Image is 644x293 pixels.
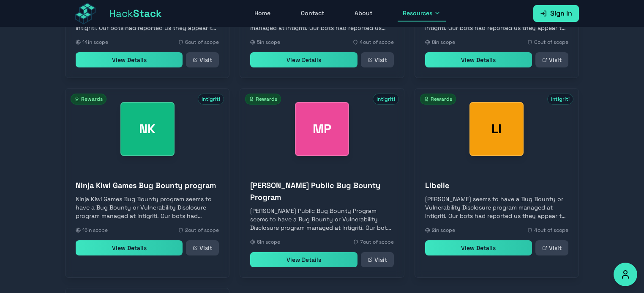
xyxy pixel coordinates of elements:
[250,207,393,232] p: [PERSON_NAME] Public Bug Bounty Program seems to have a Bug Bounty or Vulnerability Disclosure pr...
[547,94,573,105] span: Intigriti
[76,195,219,220] p: Ninja Kiwi Games Bug Bounty program seems to have a Bug Bounty or Vulnerability Disclosure progra...
[469,102,524,156] div: Libelle
[425,52,532,67] a: View Details
[361,252,394,267] a: Visit
[432,227,455,234] span: 2 in scope
[360,39,394,46] span: 4 out of scope
[420,94,456,105] span: Rewards
[614,263,637,286] button: Accessibility Options
[361,52,394,67] a: Visit
[425,195,568,220] p: [PERSON_NAME] seems to have a Bug Bounty or Vulnerability Disclosure program managed at Intigriti...
[295,102,349,156] div: Monzo Public Bug Bounty Program
[133,7,162,20] span: Stack
[82,227,108,234] span: 16 in scope
[250,252,357,267] a: View Details
[349,5,377,22] a: About
[185,227,219,234] span: 2 out of scope
[185,39,219,46] span: 6 out of scope
[249,5,276,22] a: Home
[76,180,219,191] h3: Ninja Kiwi Games Bug Bounty program
[432,39,455,46] span: 8 in scope
[76,240,183,255] a: View Details
[296,5,329,22] a: Contact
[425,240,532,255] a: View Details
[109,7,162,20] span: Hack
[82,39,108,46] span: 14 in scope
[535,52,568,67] a: Visit
[76,52,183,67] a: View Details
[120,102,175,156] div: Ninja Kiwi Games Bug Bounty program
[535,240,568,255] a: Visit
[186,240,219,255] a: Visit
[403,9,432,17] span: Resources
[534,39,568,46] span: 0 out of scope
[550,8,572,19] span: Sign In
[257,39,280,46] span: 5 in scope
[398,5,446,22] button: Resources
[373,94,399,105] span: Intigriti
[186,52,219,67] a: Visit
[534,227,568,234] span: 4 out of scope
[425,180,568,191] h3: Libelle
[250,52,357,67] a: View Details
[198,94,224,105] span: Intigriti
[245,94,281,105] span: Rewards
[257,239,280,245] span: 6 in scope
[533,5,579,22] a: Sign In
[360,239,394,245] span: 7 out of scope
[71,94,106,105] span: Rewards
[250,180,393,203] h3: [PERSON_NAME] Public Bug Bounty Program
